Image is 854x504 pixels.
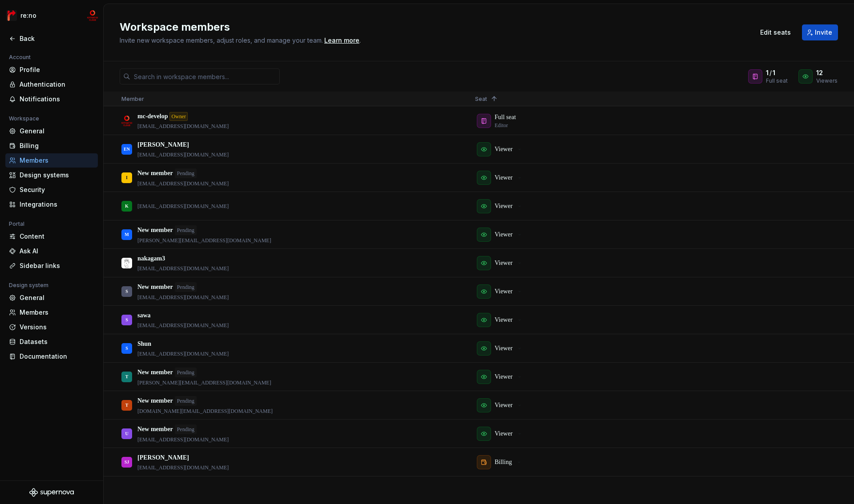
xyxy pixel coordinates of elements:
button: Viewer [475,396,527,414]
p: [EMAIL_ADDRESS][DOMAIN_NAME] [137,151,229,158]
p: [EMAIL_ADDRESS][DOMAIN_NAME] [137,265,229,272]
a: Members [5,305,98,320]
div: Owner [169,112,188,121]
span: 1 [773,68,775,77]
div: M [125,226,129,243]
p: [EMAIL_ADDRESS][DOMAIN_NAME] [137,436,229,443]
img: nakagam3 [121,258,132,268]
button: Viewer [475,169,527,187]
div: S [125,283,128,300]
a: Members [5,153,98,168]
div: Members [20,156,94,165]
div: Notifications [20,95,94,104]
p: Viewer [495,202,512,211]
div: Viewers [816,77,838,84]
a: Learn more [324,36,359,45]
p: New member [137,368,173,377]
div: Profile [20,65,94,74]
p: [EMAIL_ADDRESS][DOMAIN_NAME] [137,203,229,210]
span: 12 [816,68,823,77]
div: Authentication [20,80,94,89]
div: Integrations [20,200,94,209]
p: Viewer [495,344,512,353]
p: [PERSON_NAME] [137,453,189,462]
button: Invite [802,24,838,40]
a: Authentication [5,77,98,92]
p: Viewer [495,401,512,410]
button: Viewer [475,226,527,244]
button: Viewer [475,368,527,386]
p: Viewer [495,287,512,296]
div: SJ [125,453,129,471]
p: New member [137,425,173,434]
p: Viewer [495,316,512,324]
p: Billing [495,458,512,467]
a: Content [5,229,98,244]
div: Design systems [20,171,94,180]
div: Sidebar links [20,261,94,270]
p: [EMAIL_ADDRESS][DOMAIN_NAME] [137,294,229,301]
p: [PERSON_NAME][EMAIL_ADDRESS][DOMAIN_NAME] [137,379,271,386]
a: Security [5,183,98,197]
p: New member [137,396,173,405]
div: Full seat [766,77,788,84]
p: sawa [137,311,151,320]
div: General [20,127,94,136]
div: Portal [5,219,28,229]
button: Viewer [475,283,527,300]
button: re:nomc-develop [2,6,101,25]
p: [PERSON_NAME][EMAIL_ADDRESS][DOMAIN_NAME] [137,237,271,244]
a: Sidebar links [5,259,98,273]
div: Billing [20,141,94,150]
button: Edit seats [754,24,797,40]
input: Search in workspace members... [130,68,280,84]
button: Billing [475,453,526,471]
p: [EMAIL_ADDRESS][DOMAIN_NAME] [137,123,229,130]
p: Shun [137,340,151,348]
div: I [126,169,128,186]
div: Pending [175,368,197,377]
span: Invite new workspace members, adjust roles, and manage your team. [120,36,323,44]
p: Viewer [495,429,512,438]
span: 1 [766,68,769,77]
div: Security [20,185,94,194]
button: Viewer [475,197,527,215]
img: mc-develop [121,116,132,126]
span: Member [121,96,144,102]
div: Pending [175,424,197,434]
div: EN [124,140,130,158]
button: Viewer [475,254,527,272]
div: Pending [175,396,197,406]
p: [EMAIL_ADDRESS][DOMAIN_NAME] [137,322,229,329]
p: [EMAIL_ADDRESS][DOMAIN_NAME] [137,350,229,357]
a: Back [5,32,98,46]
div: Datasets [20,337,94,346]
div: U [125,425,128,442]
span: Invite [815,28,832,37]
p: Viewer [495,230,512,239]
p: New member [137,226,173,235]
p: Viewer [495,259,512,268]
div: Workspace [5,113,43,124]
img: mc-develop [87,10,98,21]
div: General [20,293,94,302]
a: Design systems [5,168,98,182]
p: nakagam3 [137,254,165,263]
div: Ask AI [20,247,94,256]
div: T [125,396,129,414]
button: Viewer [475,140,527,158]
a: Billing [5,139,98,153]
span: . [323,37,361,44]
a: Profile [5,63,98,77]
p: Viewer [495,145,512,154]
p: New member [137,169,173,178]
p: mc-develop [137,112,168,121]
p: Viewer [495,372,512,381]
a: General [5,124,98,138]
p: [EMAIL_ADDRESS][DOMAIN_NAME] [137,180,229,187]
p: [DOMAIN_NAME][EMAIL_ADDRESS][DOMAIN_NAME] [137,408,273,415]
div: Content [20,232,94,241]
div: T [125,368,129,385]
div: Account [5,52,34,63]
